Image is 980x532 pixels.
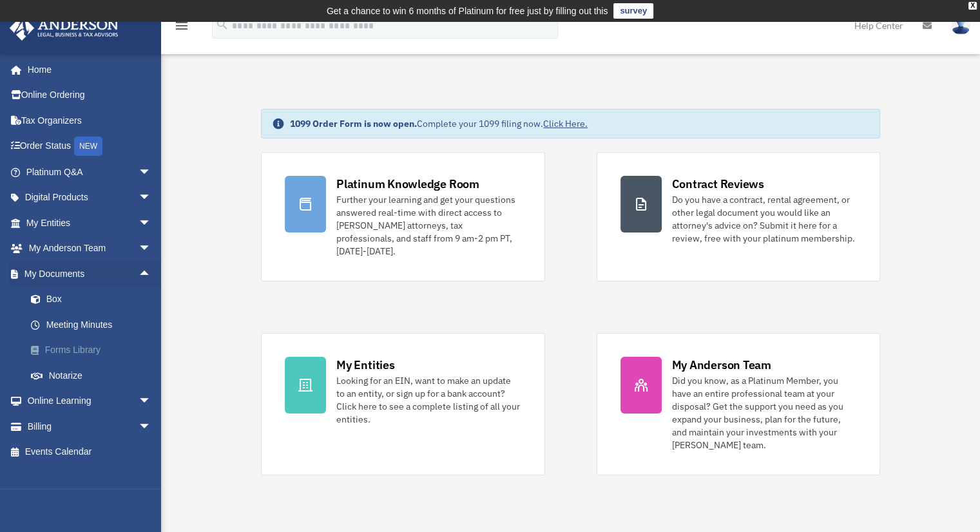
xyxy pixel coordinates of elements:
[672,176,764,192] div: Contract Reviews
[18,363,171,388] a: Notarize
[9,133,171,160] a: Order StatusNEW
[597,333,880,475] a: My Anderson Team Did you know, as a Platinum Member, you have an entire professional team at your...
[968,2,977,10] div: close
[9,159,171,185] a: Platinum Q&Aarrow_drop_down
[9,185,171,211] a: Digital Productsarrow_drop_down
[543,118,588,129] a: Click Here.
[597,152,880,281] a: Contract Reviews Do you have a contract, rental agreement, or other legal document you would like...
[336,357,394,373] div: My Entities
[18,287,171,312] a: Box
[672,193,856,245] div: Do you have a contract, rental agreement, or other legal document you would like an attorney's ad...
[613,3,653,19] a: survey
[9,210,171,236] a: My Entitiesarrow_drop_down
[139,210,164,236] span: arrow_drop_down
[336,374,521,426] div: Looking for an EIN, want to make an update to an entity, or sign up for a bank account? Click her...
[261,152,544,281] a: Platinum Knowledge Room Further your learning and get your questions answered real-time with dire...
[139,261,164,287] span: arrow_drop_up
[139,185,164,211] span: arrow_drop_down
[336,176,479,192] div: Platinum Knowledge Room
[215,17,229,32] i: search
[951,16,970,35] img: User Pic
[174,18,189,33] i: menu
[6,15,122,41] img: Anderson Advisors Platinum Portal
[9,236,171,261] a: My Anderson Teamarrow_drop_down
[327,3,608,19] div: Get a chance to win 6 months of Platinum for free just by filling out this
[9,261,171,287] a: My Documentsarrow_drop_up
[261,333,544,475] a: My Entities Looking for an EIN, want to make an update to an entity, or sign up for a bank accoun...
[290,118,417,129] strong: 1099 Order Form is now open.
[9,57,164,82] a: Home
[139,413,164,440] span: arrow_drop_down
[18,312,171,337] a: Meeting Minutes
[336,193,521,258] div: Further your learning and get your questions answered real-time with direct access to [PERSON_NAM...
[139,236,164,262] span: arrow_drop_down
[9,82,171,108] a: Online Ordering
[290,117,588,130] div: Complete your 1099 filing now.
[139,388,164,415] span: arrow_drop_down
[9,108,171,133] a: Tax Organizers
[18,337,171,363] a: Forms Library
[672,374,856,451] div: Did you know, as a Platinum Member, you have an entire professional team at your disposal? Get th...
[174,23,189,33] a: menu
[672,357,771,373] div: My Anderson Team
[9,439,171,465] a: Events Calendar
[9,388,171,414] a: Online Learningarrow_drop_down
[139,159,164,185] span: arrow_drop_down
[74,137,102,156] div: NEW
[9,413,171,439] a: Billingarrow_drop_down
